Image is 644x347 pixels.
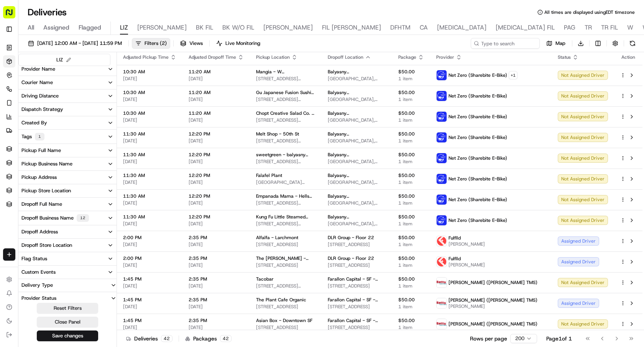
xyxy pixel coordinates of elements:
div: Pickup Business Name [21,160,72,167]
button: Live Monitoring [213,38,264,49]
span: [PERSON_NAME] [263,23,313,32]
span: [GEOGRAPHIC_DATA], [STREET_ADDRESS][US_STATE] [328,76,386,82]
span: $50.00 [398,89,424,96]
img: betty.jpg [437,319,447,329]
span: 1 item [398,221,424,227]
span: [DATE] [189,241,244,248]
span: $50.00 [398,276,424,282]
p: Rows per page [470,335,507,342]
span: [STREET_ADDRESS][US_STATE] [256,200,315,206]
button: Reset Filters [37,303,98,314]
span: Knowledge Base [15,151,59,159]
button: See all [119,98,140,107]
span: sweetgreen - balyasny ([GEOGRAPHIC_DATA]) [256,152,315,158]
button: Provider Name [18,63,117,76]
span: 1 item [398,76,424,82]
span: Falafel Plant [256,172,282,178]
span: [MEDICAL_DATA] FIL [496,23,555,32]
span: Package [398,54,416,60]
span: Melt Shop - 50th St [256,131,299,137]
span: 11:30 AM [123,131,176,137]
button: Close Panel [37,317,98,327]
span: [STREET_ADDRESS] [328,262,386,268]
button: Courier Name [18,76,117,89]
img: 1736555255976-a54dd68f-1ca7-489b-9aae-adbdc363a1c4 [15,119,21,126]
img: profile_Fulflld_OnFleet_Thistle_SF.png [437,236,447,246]
button: Dropoff Business Name12 [18,211,117,225]
span: Net Zero (Sharebite E-Bike) [449,197,507,203]
span: Kung Fu Little Steamed Buns Ramen [256,214,315,220]
button: Provider Status [18,292,117,304]
span: Farallon Capital - SF - Floor Floor 19 [328,297,386,303]
span: Adjusted Dropoff Time [189,54,236,60]
span: Assigned [43,23,69,32]
span: 1:45 PM [123,297,176,303]
span: [STREET_ADDRESS] [328,304,386,310]
span: [PERSON_NAME] [137,23,187,32]
div: Dropoff Full Name [21,201,62,208]
span: Balyasny ([GEOGRAPHIC_DATA]) - Floor 35 [328,89,386,96]
button: Pickup Full Name [18,144,117,157]
span: BK W/O FIL [222,23,254,32]
span: $50.00 [398,317,424,324]
span: [DATE] [189,96,244,102]
img: net_zero_logo.png [437,215,447,225]
span: [DATE] [123,324,176,330]
button: Save changes [37,330,98,341]
img: net_zero_logo.png [437,91,447,101]
span: 12:20 PM [189,193,244,199]
div: Dropoff Address [21,228,58,235]
span: 1 item [398,283,424,289]
span: 2:35 PM [189,255,244,261]
span: [STREET_ADDRESS][US_STATE] [256,138,315,144]
span: Balyasny ([GEOGRAPHIC_DATA]) - Floor 35 [328,69,386,75]
div: LIZ [56,56,73,64]
span: 12:20 PM [189,214,244,220]
div: Flag Status [21,255,47,262]
button: Dropoff Full Name [18,198,117,211]
span: [STREET_ADDRESS] [328,241,386,248]
span: [DATE] [123,96,176,102]
span: Map [555,40,565,47]
span: Live Monitoring [225,40,260,47]
span: Provider [436,54,454,60]
span: $50.00 [398,193,424,199]
span: W [627,23,633,32]
span: 11:30 AM [123,193,176,199]
span: 1 item [398,138,424,144]
span: [DATE] [189,179,244,185]
span: [DATE] [189,200,244,206]
button: Filters(2) [132,38,170,49]
span: Adjusted Pickup Time [123,54,169,60]
div: Created By [21,119,47,126]
div: Past conversations [8,100,51,106]
span: $50.00 [398,297,424,303]
span: [STREET_ADDRESS][US_STATE] [256,117,315,123]
span: Farallon Capital - SF - Floor Floor 19 [328,276,386,282]
img: profile_Fulflld_OnFleet_Thistle_SF.png [437,257,447,267]
span: The Plant Cafe Organic [256,297,306,303]
div: Pickup Full Name [21,147,61,154]
span: Gu Japanese Fusion Sushi & Bar [256,89,315,96]
span: [STREET_ADDRESS][US_STATE] [256,96,315,102]
a: 💻API Documentation [62,148,126,162]
div: Dropoff Store Location [21,242,72,249]
span: $50.00 [398,152,424,158]
span: • [65,119,67,125]
span: [STREET_ADDRESS] [328,283,386,289]
span: DLR Group - Floor 22 [328,255,374,261]
span: ( 2 ) [160,40,167,47]
span: Empanada Mama - Hells Kitchen [256,193,315,199]
button: Custom Events [18,266,117,279]
div: We're available if you need us! [34,81,105,87]
span: Pylon [76,170,93,175]
span: Net Zero (Sharebite E-Bike) [449,217,507,223]
span: 1 item [398,262,424,268]
span: 12:20 PM [189,152,244,158]
span: 11:30 AM [123,172,176,178]
span: [DATE] [189,324,244,330]
span: Net Zero (Sharebite E-Bike) [449,155,507,161]
span: API Documentation [72,151,123,159]
span: [GEOGRAPHIC_DATA], [STREET_ADDRESS][US_STATE] [328,96,386,102]
span: 2:35 PM [189,297,244,303]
